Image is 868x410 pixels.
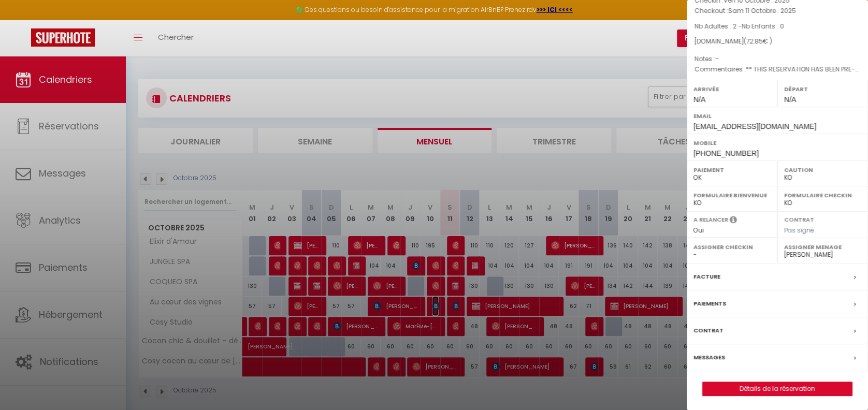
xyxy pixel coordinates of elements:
[715,54,719,63] span: -
[695,64,860,75] p: Commentaires :
[784,84,861,94] label: Départ
[695,22,784,31] span: Nb Adultes : 2 -
[784,95,796,104] span: N/A
[702,382,852,396] button: Détails de la réservation
[693,122,816,130] span: [EMAIL_ADDRESS][DOMAIN_NAME]
[784,226,814,235] span: Pas signé
[703,382,852,396] a: Détails de la réservation
[784,215,814,222] label: Contrat
[730,215,737,227] i: Sélectionner OUI si vous souhaiter envoyer les séquences de messages post-checkout
[784,242,861,252] label: Assigner Menage
[693,298,726,309] label: Paiements
[693,165,771,175] label: Paiement
[693,84,771,94] label: Arrivée
[693,95,705,104] span: N/A
[693,242,771,252] label: Assigner Checkin
[693,190,771,200] label: Formulaire Bienvenue
[693,138,861,148] label: Mobile
[695,54,860,64] p: Notes :
[695,37,860,47] div: [DOMAIN_NAME]
[693,271,720,282] label: Facture
[693,325,724,336] label: Contrat
[784,165,861,175] label: Caution
[693,215,728,224] label: A relancer
[728,6,796,15] span: Sam 11 Octobre . 2025
[693,111,861,121] label: Email
[746,37,763,46] span: 72.85
[695,6,860,16] p: Checkout :
[693,352,725,363] label: Messages
[742,22,784,31] span: Nb Enfants : 0
[784,190,861,200] label: Formulaire Checkin
[744,37,772,46] span: ( € )
[693,149,759,157] span: [PHONE_NUMBER]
